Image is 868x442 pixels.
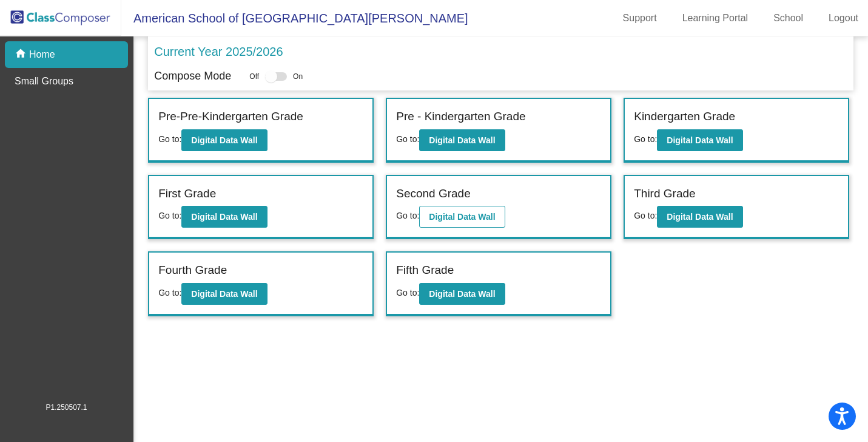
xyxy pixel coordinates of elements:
span: Go to: [158,211,181,220]
b: Digital Data Wall [429,289,495,299]
label: Kindergarten Grade [634,108,735,126]
label: Fourth Grade [158,262,227,279]
button: Digital Data Wall [657,129,742,151]
b: Digital Data Wall [429,135,495,145]
a: Support [613,8,667,28]
button: Digital Data Wall [419,206,505,228]
button: Digital Data Wall [657,206,742,228]
label: First Grade [158,185,216,203]
span: Go to: [158,134,181,144]
label: Fifth Grade [396,262,454,279]
label: Second Grade [396,185,471,203]
span: Off [249,71,259,82]
span: Go to: [396,288,419,297]
span: Go to: [634,134,657,144]
span: American School of [GEOGRAPHIC_DATA][PERSON_NAME] [121,8,468,28]
label: Third Grade [634,185,695,203]
label: Pre-Pre-Kindergarten Grade [158,108,303,126]
mat-icon: home [15,47,29,62]
p: Home [29,47,55,62]
a: Learning Portal [673,8,758,28]
p: Small Groups [15,74,73,89]
b: Digital Data Wall [667,135,733,145]
a: Logout [819,8,868,28]
button: Digital Data Wall [181,283,267,305]
b: Digital Data Wall [429,212,495,222]
p: Current Year 2025/2026 [154,42,283,61]
b: Digital Data Wall [191,212,257,222]
span: Go to: [158,288,181,297]
button: Digital Data Wall [419,129,505,151]
label: Pre - Kindergarten Grade [396,108,525,126]
button: Digital Data Wall [181,206,267,228]
p: Compose Mode [154,68,231,84]
span: On [293,71,303,82]
button: Digital Data Wall [181,129,267,151]
b: Digital Data Wall [191,289,257,299]
a: School [764,8,813,28]
span: Go to: [396,134,419,144]
b: Digital Data Wall [191,135,257,145]
span: Go to: [634,211,657,220]
b: Digital Data Wall [667,212,733,222]
button: Digital Data Wall [419,283,505,305]
span: Go to: [396,211,419,220]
